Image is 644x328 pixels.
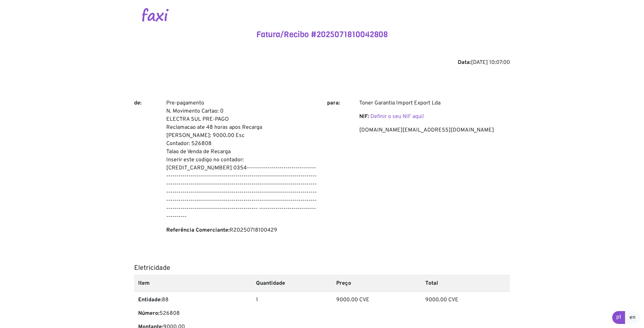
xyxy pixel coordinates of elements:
b: de: [134,100,142,107]
p: Pre-pagamento N. Movimento Cartao: 0 ELECTRA SUL PRE-PAGO Reclamacao ate 48 horas apos Recarga [P... [166,99,317,221]
h5: Eletricidade [134,264,510,272]
a: en [625,311,640,324]
p: 88 [138,296,248,304]
b: Entidade: [138,297,162,303]
p: 526808 [138,309,248,318]
p: Toner Garantia Import Export Lda [359,99,510,107]
th: Preço [332,275,421,291]
b: Data: [458,59,471,66]
b: para: [327,100,340,107]
h4: Fatura/Recibo #2025071810042808 [134,30,510,40]
div: [DATE] 10:07:00 [134,58,510,67]
th: Quantidade [252,275,332,291]
b: Referência Comerciante: [166,227,230,234]
a: Definir o seu NIF aqui! [370,113,424,120]
a: pt [612,311,625,324]
p: [DOMAIN_NAME][EMAIL_ADDRESS][DOMAIN_NAME] [359,126,510,134]
b: Número: [138,310,159,317]
p: R20250718100429 [166,226,317,234]
b: NIF: [359,113,369,120]
th: Total [421,275,510,291]
th: Item [134,275,252,291]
